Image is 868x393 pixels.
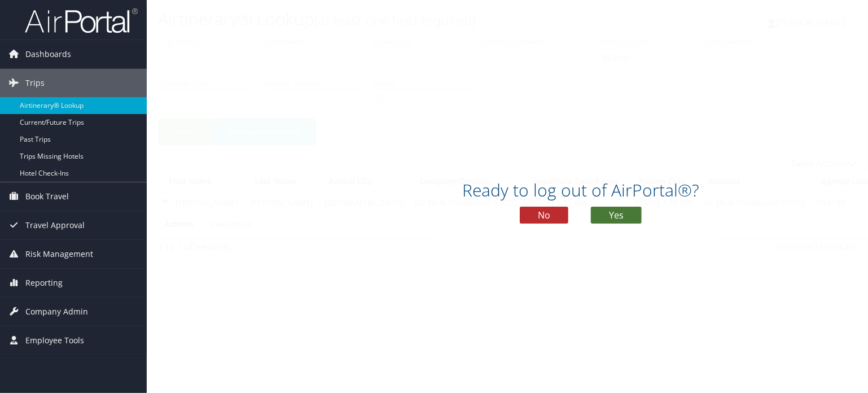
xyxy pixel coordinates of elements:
[25,240,93,268] span: Risk Management
[25,269,63,297] span: Reporting
[591,207,642,224] button: Yes
[25,182,69,211] span: Book Travel
[25,40,71,68] span: Dashboards
[25,211,85,239] span: Travel Approval
[520,207,568,224] button: No
[25,326,84,355] span: Employee Tools
[25,69,45,97] span: Trips
[25,298,88,326] span: Company Admin
[25,7,138,34] img: airportal-logo.png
